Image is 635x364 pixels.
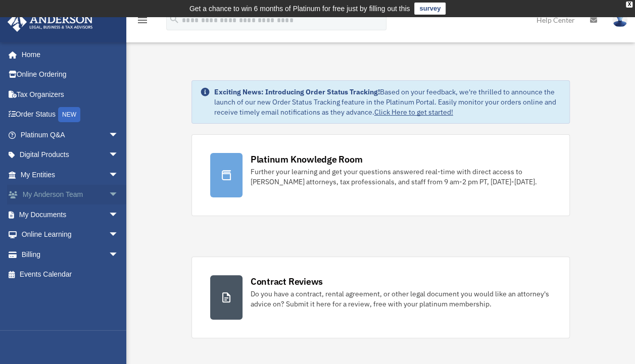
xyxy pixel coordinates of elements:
[612,13,627,27] img: User Pic
[109,165,129,185] span: arrow_drop_down
[251,289,552,309] div: Do you have a contract, rental agreement, or other legal document you would like an attorney's ad...
[7,165,134,185] a: My Entitiesarrow_drop_down
[109,145,129,166] span: arrow_drop_down
[58,107,80,122] div: NEW
[136,18,149,26] a: menu
[109,244,129,265] span: arrow_drop_down
[109,225,129,245] span: arrow_drop_down
[7,44,129,65] a: Home
[7,145,134,165] a: Digital Productsarrow_drop_down
[7,225,134,245] a: Online Learningarrow_drop_down
[109,204,129,225] span: arrow_drop_down
[7,65,134,85] a: Online Ordering
[251,153,363,166] div: Platinum Knowledge Room
[374,108,453,117] a: Click Here to get started!
[214,87,380,96] strong: Exciting News: Introducing Order Status Tracking!
[7,265,134,285] a: Events Calendar
[7,185,134,205] a: My Anderson Teamarrow_drop_down
[626,2,632,8] div: close
[251,167,552,187] div: Further your learning and get your questions answered real-time with direct access to [PERSON_NAM...
[109,185,129,205] span: arrow_drop_down
[251,275,323,288] div: Contract Reviews
[169,14,180,25] i: search
[7,84,134,105] a: Tax Organizers
[191,134,570,216] a: Platinum Knowledge Room Further your learning and get your questions answered real-time with dire...
[189,3,410,15] div: Get a chance to win 6 months of Platinum for free just by filling out this
[5,12,96,32] img: Anderson Advisors Platinum Portal
[136,14,149,26] i: menu
[191,256,570,338] a: Contract Reviews Do you have a contract, rental agreement, or other legal document you would like...
[7,105,134,125] a: Order StatusNEW
[7,204,134,225] a: My Documentsarrow_drop_down
[7,125,134,145] a: Platinum Q&Aarrow_drop_down
[7,244,134,265] a: Billingarrow_drop_down
[414,3,446,15] a: survey
[109,125,129,145] span: arrow_drop_down
[214,87,562,117] div: Based on your feedback, we're thrilled to announce the launch of our new Order Status Tracking fe...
